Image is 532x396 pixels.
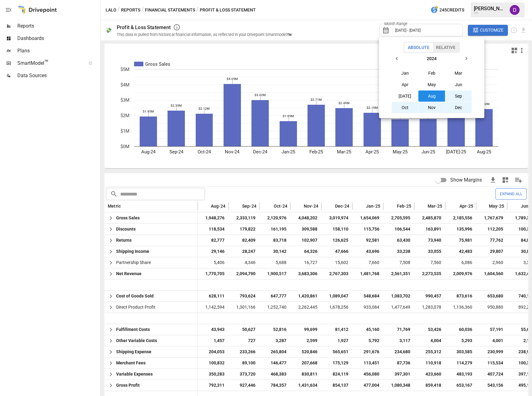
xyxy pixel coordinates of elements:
[445,79,472,90] button: Jun
[392,90,418,102] button: [DATE]
[445,68,472,79] button: Mar
[445,102,472,113] button: Dec
[418,102,445,113] button: Nov
[445,90,472,102] button: Sep
[404,43,433,52] button: Absolute
[418,90,445,102] button: Aug
[392,79,418,90] button: Apr
[392,68,418,79] button: Jan
[418,79,445,90] button: May
[392,102,418,113] button: Oct
[403,53,460,64] button: 2024
[433,43,459,52] button: Relative
[418,68,445,79] button: Feb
